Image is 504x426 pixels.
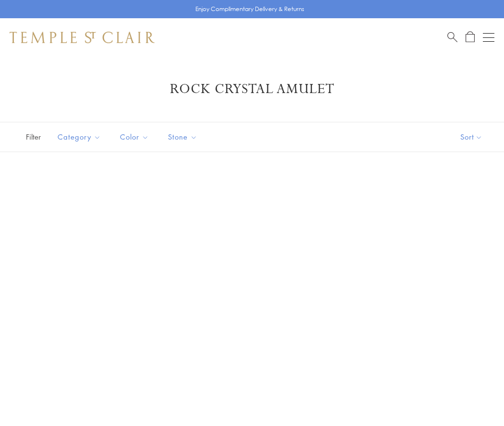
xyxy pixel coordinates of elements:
[195,4,304,14] p: Enjoy Complimentary Delivery & Returns
[24,81,480,98] h1: Rock Crystal Amulet
[50,126,108,148] button: Category
[466,31,475,43] a: Open Shopping Bag
[53,131,108,143] span: Category
[163,131,204,143] span: Stone
[483,32,494,43] button: Open navigation
[161,126,204,148] button: Stone
[113,126,156,148] button: Color
[439,122,504,152] button: Show sort by
[115,131,156,143] span: Color
[10,32,155,43] img: Temple St. Clair
[447,31,457,43] a: Search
